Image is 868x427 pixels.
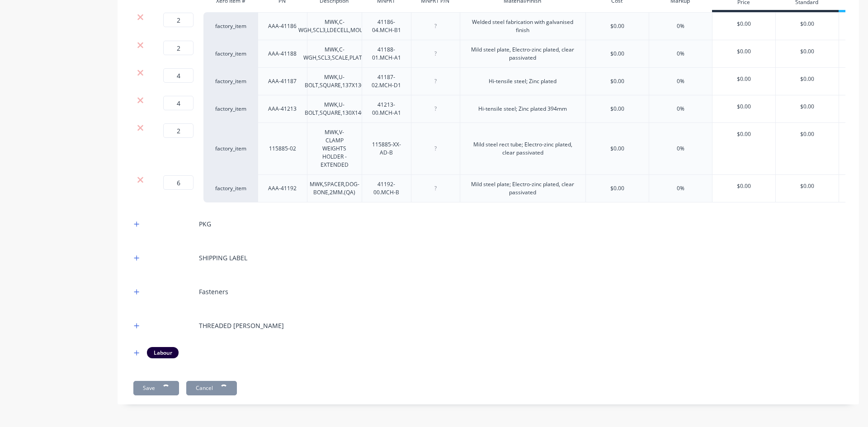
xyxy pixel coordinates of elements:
div: THREADED [PERSON_NAME] [199,321,284,330]
div: $0.00 [712,68,776,90]
div: AAA-41186 [260,20,305,32]
div: $0.00 [712,40,776,63]
div: 0% [677,184,684,192]
div: $0.00 [610,22,624,30]
div: $0.00 [610,184,624,192]
div: Mild steel plate, Electro-zinc plated, clear passivated [464,44,582,64]
input: ? [163,123,193,138]
div: 0% [677,77,684,85]
div: MWK,U-BOLT,SQUARE,130X140 [297,99,372,119]
div: MWK,V-CLAMP WEIGHTS HOLDER - EXTENDED [311,127,359,171]
input: ? [163,68,193,83]
div: AAA-41187 [260,75,305,87]
div: Mild steel rect tube; Electro-zinc plated, clear passivated [464,139,582,159]
div: $0.00 [712,95,776,118]
div: 41213-00.MCH-A1 [364,99,409,119]
div: Fasteners [199,287,228,296]
div: 0% [677,105,684,113]
div: Hi-tensile steel; Zinc plated 394mm [471,103,574,115]
div: $0.00 [776,68,839,90]
div: Hi-tensile steel; Zinc plated [481,75,564,87]
div: $0.00 [776,40,839,63]
div: SHIPPING LABEL [199,253,247,263]
div: factory_item [203,175,258,202]
div: factory_item [203,95,258,123]
button: Save [133,381,179,395]
input: ? [163,96,193,110]
div: MWK,C-WGH,SCL3,SCALE,PLATE [296,44,373,64]
div: Labour [147,347,179,358]
div: Mild steel plate; Electro-zinc plated, clear passivated [464,178,582,198]
div: $0.00 [712,175,776,197]
div: $0.00 [712,13,776,35]
div: 41186-04.MCH-B1 [364,16,409,36]
div: factory_item [203,12,258,40]
div: $0.00 [776,175,839,197]
div: AAA-41188 [260,48,305,60]
input: ? [163,41,193,55]
div: $0.00 [610,77,624,85]
div: $0.00 [712,123,776,145]
div: 0% [677,22,684,30]
div: 0% [677,145,684,153]
div: factory_item [203,40,258,68]
div: $0.00 [776,95,839,118]
div: $0.00 [776,123,839,145]
div: 115885-XX-AD-B [364,139,409,159]
button: Cancel [186,381,237,395]
div: $0.00 [610,105,624,113]
div: MWK,C-WGH,SCL3,LDECELL,MOUNT [291,16,378,36]
div: 115885-02 [260,143,305,155]
div: Welded steel fabrication with galvanised finish [464,16,582,36]
div: $0.00 [776,13,839,35]
div: 41188-01.MCH-A1 [364,44,409,64]
input: ? [163,175,193,190]
div: factory_item [203,68,258,95]
div: 41187-02.MCH-D1 [364,71,409,91]
div: 0% [677,50,684,58]
div: AAA-41213 [260,103,305,115]
div: factory_item [203,123,258,175]
div: 41192-00.MCH-B [364,178,409,198]
div: PKG [199,219,211,229]
div: $0.00 [610,145,624,153]
div: MWK,U-BOLT,SQUARE,137X130 [297,71,372,91]
div: AAA-41192 [260,183,305,194]
div: $0.00 [610,50,624,58]
input: ? [163,13,193,27]
div: MWK,SPACER,DOG-BONE,2MM.(QA) [302,178,367,198]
